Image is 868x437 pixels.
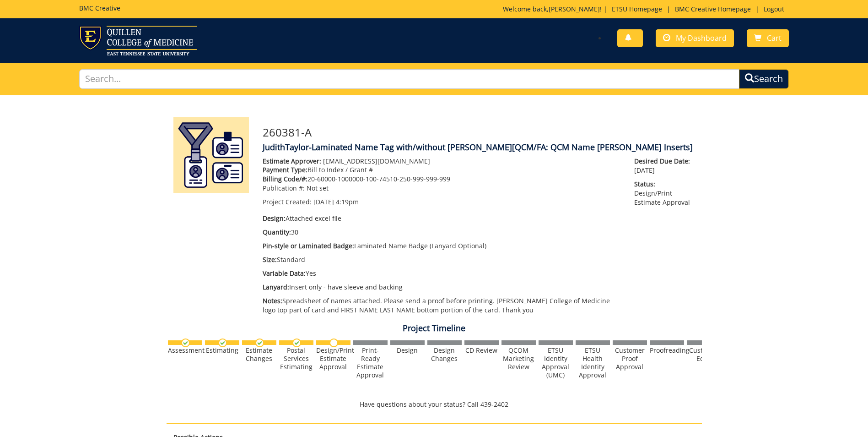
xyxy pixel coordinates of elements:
[263,165,621,175] p: Bill to Index / Grant #
[218,339,227,347] img: checkmark
[263,157,621,166] p: [EMAIL_ADDRESS][DOMAIN_NAME]
[263,184,305,192] span: Publication #:
[670,5,755,13] a: BMC Creative Homepage
[263,241,621,251] p: Laminated Name Badge (Lanyard Optional)
[464,346,499,355] div: CD Review
[263,157,321,165] span: Estimate Approver:
[263,165,307,174] span: Payment Type:
[767,33,782,43] span: Cart
[676,33,727,43] span: My Dashboard
[79,26,197,55] img: ETSU logo
[263,255,621,264] p: Standard
[168,346,202,355] div: Assessment
[279,346,313,371] div: Postal Services Estimating
[181,339,190,347] img: checkmark
[307,184,329,192] span: Not set
[316,346,350,371] div: Design/Print Estimate Approval
[353,346,388,379] div: Print-Ready Estimate Approval
[759,5,789,13] a: Logout
[747,29,789,47] a: Cart
[329,339,338,347] img: no
[263,255,277,264] span: Size:
[292,339,301,347] img: checkmark
[255,339,264,347] img: checkmark
[263,214,621,223] p: Attached excel file
[634,180,695,207] p: Design/Print Estimate Approval
[501,346,536,371] div: QCOM Marketing Review
[263,228,621,237] p: 30
[613,346,647,371] div: Customer Proof Approval
[549,5,600,13] a: [PERSON_NAME]
[263,269,621,278] p: Yes
[263,175,307,183] span: Billing Code/#:
[79,69,739,89] input: Search...
[687,346,721,363] div: Customer Edits
[242,346,276,363] div: Estimate Changes
[634,157,695,175] p: [DATE]
[263,241,354,250] span: Pin-style or Laminated Badge:
[263,283,289,291] span: Lanyard:
[634,157,695,166] span: Desired Due Date:
[503,5,789,14] p: Welcome back, ! | | |
[263,126,695,138] h3: 260381-A
[79,5,120,11] h5: BMC Creative
[263,143,695,152] h4: JudithTaylor-Laminated Name Tag with/without [PERSON_NAME]
[512,142,693,153] span: [QCM/FA: QCM Name [PERSON_NAME] Inserts]
[263,296,282,305] span: Notes:
[167,324,702,333] h4: Project Timeline
[607,5,667,13] a: ETSU Homepage
[263,228,291,236] span: Quantity:
[167,400,702,409] p: Have questions about your status? Call 439-2402
[263,296,621,315] p: Spreadsheet of names attached. Please send a proof before printing. [PERSON_NAME] College of Medi...
[263,175,621,184] p: 20-60000-1000000-100-74510-250-999-999-999
[173,117,249,193] img: Product featured image
[263,197,312,206] span: Project Created:
[650,346,684,355] div: Proofreading
[576,346,610,379] div: ETSU Health Identity Approval
[390,346,425,355] div: Design
[656,29,734,47] a: My Dashboard
[427,346,462,363] div: Design Changes
[263,214,286,223] span: Design:
[313,197,359,206] span: [DATE] 4:19pm
[263,269,306,278] span: Variable Data:
[263,283,621,292] p: Insert only - have sleeve and backing
[739,69,789,89] button: Search
[205,346,239,355] div: Estimating
[539,346,573,379] div: ETSU Identity Approval (UMC)
[634,180,695,189] span: Status:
